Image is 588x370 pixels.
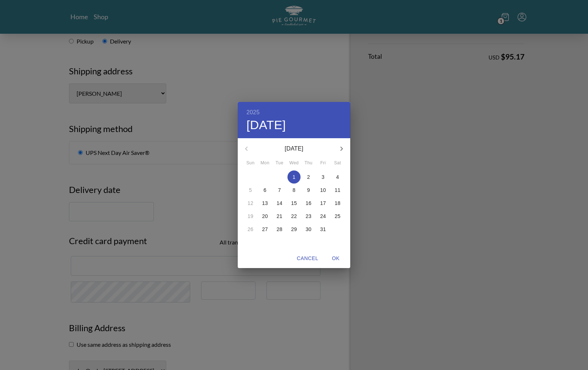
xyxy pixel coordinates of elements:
[246,118,286,133] button: [DATE]
[331,197,344,210] button: 18
[317,184,330,197] button: 10
[336,173,339,181] p: 4
[302,210,315,223] button: 23
[335,213,340,220] p: 25
[320,186,326,194] p: 10
[335,186,340,194] p: 11
[317,160,330,167] span: Fri
[287,210,301,223] button: 22
[331,170,344,184] button: 4
[262,213,268,220] p: 20
[287,184,301,197] button: 8
[246,107,260,118] button: 2025
[317,197,330,210] button: 17
[320,213,326,220] p: 24
[273,160,286,167] span: Tue
[320,226,326,233] p: 31
[258,223,271,236] button: 27
[331,210,344,223] button: 25
[291,200,297,207] p: 15
[291,213,297,220] p: 22
[273,184,286,197] button: 7
[297,254,318,263] span: Cancel
[264,186,266,194] p: 6
[262,200,268,207] p: 13
[324,252,347,265] button: OK
[277,213,282,220] p: 21
[335,200,340,207] p: 18
[320,200,326,207] p: 17
[294,252,321,265] button: Cancel
[258,160,271,167] span: Mon
[255,144,333,153] p: [DATE]
[306,226,311,233] p: 30
[293,186,295,194] p: 8
[306,213,311,220] p: 23
[331,160,344,167] span: Sat
[262,226,268,233] p: 27
[277,226,282,233] p: 28
[293,173,295,181] p: 1
[287,160,301,167] span: Wed
[307,173,310,181] p: 2
[317,170,330,184] button: 3
[317,210,330,223] button: 24
[306,200,311,207] p: 16
[322,173,324,181] p: 3
[291,226,297,233] p: 29
[302,160,315,167] span: Thu
[302,223,315,236] button: 30
[258,210,271,223] button: 20
[244,160,257,167] span: Sun
[302,197,315,210] button: 16
[287,223,301,236] button: 29
[273,223,286,236] button: 28
[317,223,330,236] button: 31
[331,184,344,197] button: 11
[273,197,286,210] button: 14
[327,254,344,263] span: OK
[302,184,315,197] button: 9
[273,210,286,223] button: 21
[277,200,282,207] p: 14
[287,197,301,210] button: 15
[307,186,310,194] p: 9
[278,186,281,194] p: 7
[258,184,271,197] button: 6
[258,197,271,210] button: 13
[287,170,301,184] button: 1
[302,170,315,184] button: 2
